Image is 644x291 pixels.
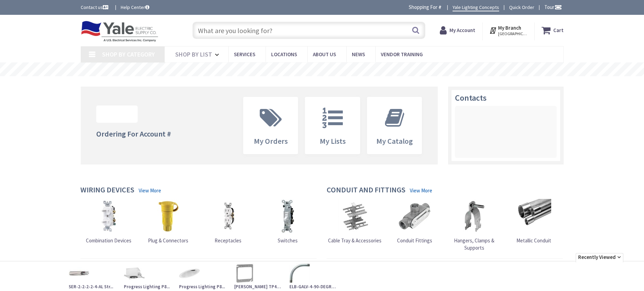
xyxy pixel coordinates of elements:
img: Combination Devices [91,199,126,233]
img: Cable Tray & Accessories [338,199,372,233]
strong: SER-2-2-2-2-4-AL Str... [69,284,117,290]
span: Shop By Category [102,50,155,58]
strong: Progress Lighting P8... [179,284,227,290]
span: About Us [313,51,336,58]
a: Yale Lighting Concepts [453,4,499,11]
input: What are you looking for? [192,22,425,39]
span: Cable Tray & Accessories [328,237,382,244]
span: Shopping For [409,4,437,10]
span: Shop By List [175,50,212,58]
h4: Ordering For Account # [96,130,171,138]
a: Switches Switches [270,199,305,244]
span: Combination Devices [86,237,131,244]
a: Progress Lighting P8... [179,263,227,290]
a: Hangers, Clamps & Supports Hangers, Clamps & Supports [446,199,503,252]
a: Metallic Conduit Metallic Conduit [516,199,551,244]
span: Tour [544,4,562,10]
span: Switches [278,237,298,244]
strong: # [438,4,442,10]
span: Locations [271,51,297,58]
a: Combination Devices Combination Devices [86,199,131,244]
span: My Lists [320,136,346,146]
h3: Contacts [455,93,557,102]
span: Plug & Connectors [148,237,188,244]
span: Vendor Training [381,51,423,58]
img: Yale Electric Supply Co. [81,21,159,42]
img: Conduit Fittings [397,199,432,233]
a: SER-2-2-2-2-4-AL Str... [69,263,117,290]
a: Contact us [81,4,110,11]
span: News [352,51,365,58]
a: My Orders [244,97,298,154]
a: Help Center [121,4,149,11]
img: Progress Lighting P806A-N-MD-ICAT Dimmable Insulated Air-Tight Recessed Slope Ceiling New Constru... [124,263,145,284]
strong: Cart [553,24,564,37]
span: My Orders [254,136,288,146]
span: Hangers, Clamps & Supports [454,237,494,251]
strong: ELB-GALV-4-90-DEGREE... [289,284,338,290]
a: Plug & Connectors Plug & Connectors [148,199,188,244]
a: [PERSON_NAME] TP494 S... [234,263,283,290]
img: Plug & Connectors [151,199,186,233]
strong: My Branch [498,24,521,31]
img: Metallic Conduit [517,199,551,233]
a: My Lists [305,97,360,154]
span: Receptacles [215,237,241,244]
h4: Conduit and Fittings [327,185,405,195]
a: Cable Tray & Accessories Cable Tray & Accessories [328,199,382,244]
img: Progress Lighting P806008-028 Slope Baffle Trim 6-Inch 120-Volt AC Satin White/Powder Coated [179,263,200,284]
a: View More [139,187,161,194]
img: SER-2-2-2-2-4-AL Stranded Aluminum SER Service Entrance Cable 2-2-2-2-4 Black/Black With White St... [69,263,89,284]
span: Services [234,51,255,58]
a: Conduit Fittings Conduit Fittings [397,199,432,244]
a: View More [410,187,432,194]
a: Cart [542,24,564,37]
span: Recently Viewed [576,253,623,262]
img: ELB-GALV-4-90-DEGREE Schedule-40 Galvanized Steel 90-Degree Rigid Conduit Elbow 4-Inch [289,263,310,284]
a: ELB-GALV-4-90-DEGREE... [289,263,338,290]
strong: Progress Lighting P8... [124,284,172,290]
div: My Branch [GEOGRAPHIC_DATA], [GEOGRAPHIC_DATA] [489,24,527,37]
a: My Catalog [367,97,422,154]
img: Crouse-Hinds TP494 Steel 2-Gang Flat Mud Ring 4-Inch x 4-Inch [234,263,255,284]
span: Conduit Fittings [397,237,432,244]
span: My Catalog [376,136,413,146]
span: [GEOGRAPHIC_DATA], [GEOGRAPHIC_DATA] [498,31,527,37]
a: Quick Order [509,4,534,11]
img: Receptacles [211,199,245,233]
a: Receptacles Receptacles [211,199,245,244]
a: My Account [440,24,475,37]
strong: [PERSON_NAME] TP494 S... [234,284,283,290]
h4: Wiring Devices [80,185,134,195]
img: Switches [270,199,305,233]
span: Metallic Conduit [516,237,551,244]
strong: My Account [449,27,475,33]
a: Progress Lighting P8... [124,263,172,290]
img: Hangers, Clamps & Supports [457,199,492,233]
